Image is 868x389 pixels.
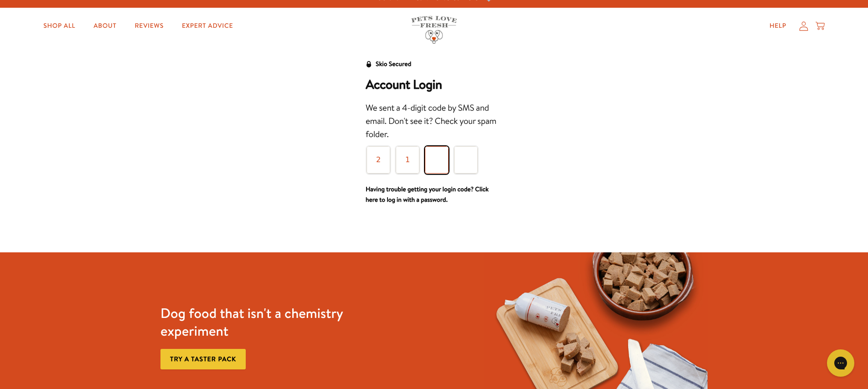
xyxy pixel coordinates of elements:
[36,17,83,35] a: Shop All
[128,17,171,35] a: Reviews
[376,59,411,70] div: Skio Secured
[366,59,411,77] a: Skio Secured
[822,346,859,380] iframe: Gorgias live chat messenger
[366,184,489,205] a: Having trouble getting your login code? Click here to log in with a password.
[160,304,384,340] h3: Dog food that isn't a chemistry experiment
[367,146,390,174] input: Please enter your pin code
[175,17,240,35] a: Expert Advice
[425,146,449,174] input: Please enter your pin code
[160,349,246,369] a: Try a taster pack
[454,146,478,174] input: Please enter your pin code
[411,16,457,44] img: Pets Love Fresh
[762,17,794,35] a: Help
[366,77,502,92] h2: Account Login
[86,17,124,35] a: About
[366,61,372,67] svg: Security
[366,102,496,140] span: We sent a 4-digit code by SMS and email. Don't see it? Check your spam folder.
[396,146,419,174] input: Please enter your pin code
